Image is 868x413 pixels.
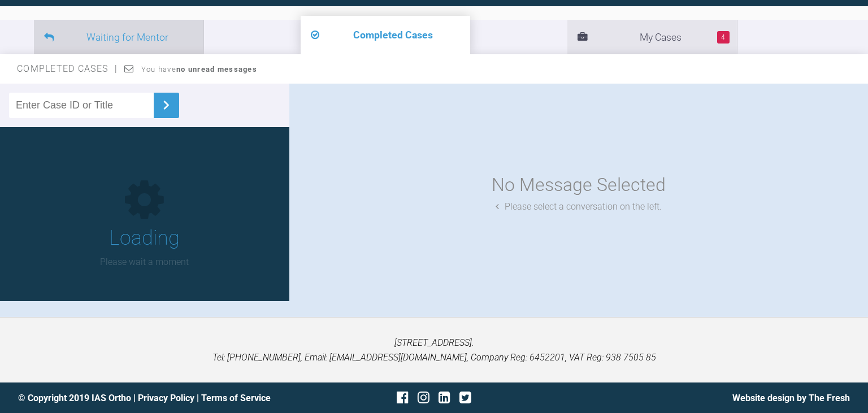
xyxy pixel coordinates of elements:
span: 4 [717,31,730,44]
span: Completed Cases [17,63,118,74]
a: Terms of Service [201,393,271,403]
li: My Cases [567,20,737,54]
a: Privacy Policy [138,393,194,403]
div: © Copyright 2019 IAS Ortho | | [18,391,296,406]
li: Waiting for Mentor [34,20,203,54]
li: Completed Cases [301,16,470,54]
h1: Loading [109,222,180,255]
a: Website design by The Fresh [732,393,850,403]
p: [STREET_ADDRESS]. Tel: [PHONE_NUMBER], Email: [EMAIL_ADDRESS][DOMAIN_NAME], Company Reg: 6452201,... [18,336,850,364]
strong: no unread messages [176,65,257,73]
input: Enter Case ID or Title [9,93,154,118]
span: You have [141,65,257,73]
div: No Message Selected [492,171,666,199]
p: Please wait a moment [100,255,189,269]
div: Please select a conversation on the left. [496,199,662,214]
img: chevronRight.28bd32b0.svg [157,96,175,114]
